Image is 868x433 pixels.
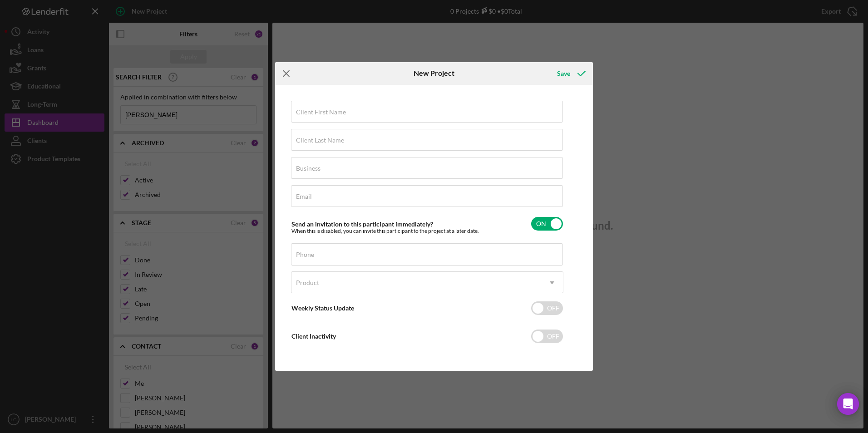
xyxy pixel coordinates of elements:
label: Client Inactivity [291,332,336,340]
label: Phone [296,251,314,258]
label: Business [296,165,321,172]
label: Client First Name [296,108,346,116]
button: Save [548,64,593,83]
label: Client Last Name [296,137,344,144]
div: When this is disabled, you can invite this participant to the project at a later date. [291,228,479,234]
label: Weekly Status Update [291,304,354,312]
div: Product [296,279,319,286]
label: Email [296,193,312,200]
label: Send an invitation to this participant immediately? [291,220,433,228]
div: Save [557,64,570,83]
div: Open Intercom Messenger [837,393,859,415]
h6: New Project [414,69,454,77]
